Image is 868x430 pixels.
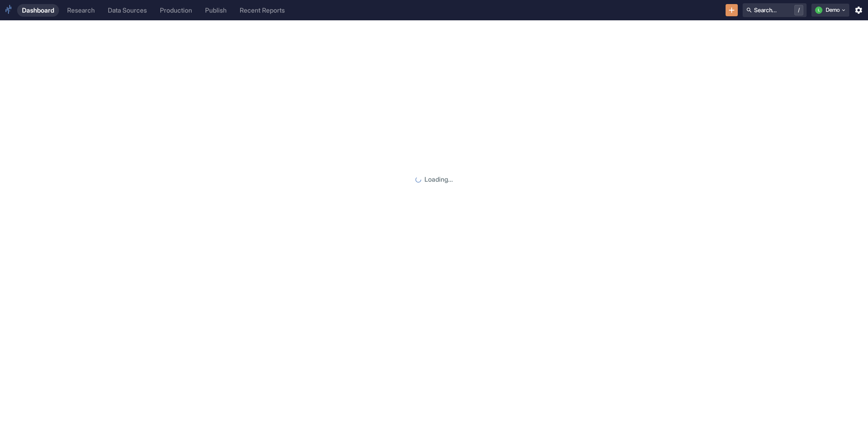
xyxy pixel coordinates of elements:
[743,3,807,17] button: Search.../
[108,7,147,14] div: Data Sources
[811,4,849,17] button: LDemo
[726,4,738,17] button: New Resource
[103,4,152,17] a: Data Sources
[67,7,95,14] div: Research
[160,7,192,14] div: Production
[240,7,285,14] div: Recent Reports
[205,7,227,14] div: Publish
[22,7,54,14] div: Dashboard
[17,4,59,17] a: Dashboard
[200,4,232,17] a: Publish
[815,7,822,14] div: L
[424,175,453,185] p: Loading...
[235,4,290,17] a: Recent Reports
[62,4,100,17] a: Research
[155,4,197,17] a: Production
